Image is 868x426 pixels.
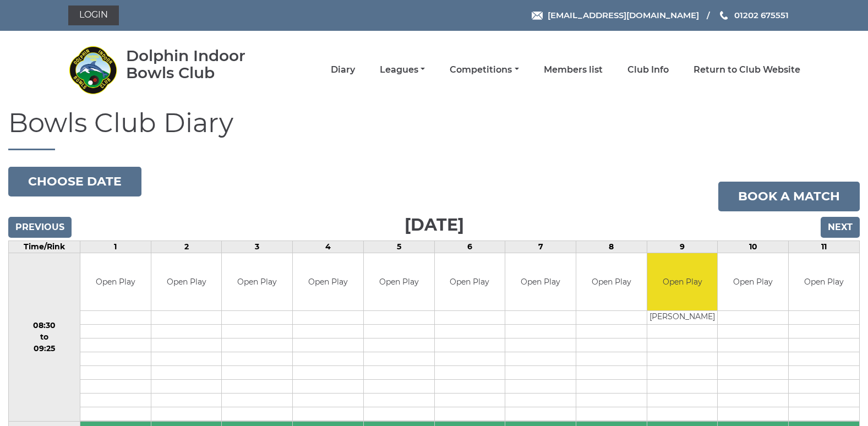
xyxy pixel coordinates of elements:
[364,253,434,311] td: Open Play
[450,64,518,76] a: Competitions
[694,64,800,76] a: Return to Club Website
[331,64,355,76] a: Diary
[293,253,363,311] td: Open Play
[544,64,603,76] a: Members list
[576,253,647,311] td: Open Play
[363,241,434,253] td: 5
[789,253,859,311] td: Open Play
[627,64,669,76] a: Club Info
[293,241,364,253] td: 4
[647,253,718,311] td: Open Play
[80,241,151,253] td: 1
[720,11,728,20] img: Phone us
[821,217,860,238] input: Next
[532,9,699,21] a: Email [EMAIL_ADDRESS][DOMAIN_NAME]
[222,241,293,253] td: 3
[532,12,543,20] img: Email
[647,311,718,325] td: [PERSON_NAME]
[789,241,860,253] td: 11
[435,253,505,311] td: Open Play
[9,253,80,422] td: 08:30 to 09:25
[380,64,425,76] a: Leagues
[647,241,718,253] td: 9
[505,241,576,253] td: 7
[718,9,789,21] a: Phone us 01202 675551
[576,241,647,253] td: 8
[8,108,860,150] h1: Bowls Club Diary
[434,241,505,253] td: 6
[734,10,789,20] span: 01202 675551
[8,167,141,196] button: Choose date
[222,253,292,311] td: Open Play
[505,253,576,311] td: Open Play
[68,6,119,25] a: Login
[718,182,860,211] a: Book a match
[548,10,699,20] span: [EMAIL_ADDRESS][DOMAIN_NAME]
[68,45,118,95] img: Dolphin Indoor Bowls Club
[9,241,80,253] td: Time/Rink
[8,217,72,238] input: Previous
[126,47,277,81] div: Dolphin Indoor Bowls Club
[151,241,222,253] td: 2
[718,253,788,311] td: Open Play
[718,241,789,253] td: 10
[151,253,222,311] td: Open Play
[80,253,151,311] td: Open Play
